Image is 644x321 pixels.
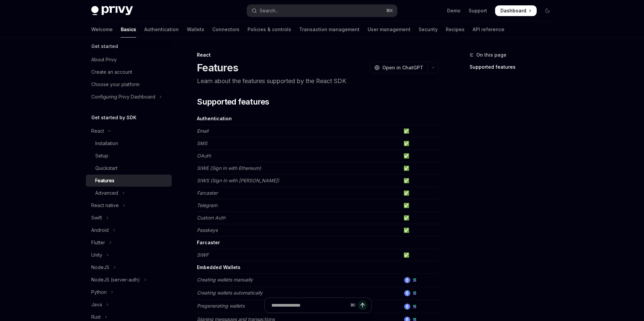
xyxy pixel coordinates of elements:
strong: Farcaster [197,240,220,245]
a: Quickstart [86,162,172,174]
button: Toggle Unity section [86,249,172,261]
button: Toggle Java section [86,299,172,311]
a: Recipes [446,21,465,38]
td: ✅ [401,187,439,199]
a: Demo [447,7,461,14]
div: Choose your platform [91,80,140,88]
em: SMS [197,140,207,146]
td: ✅ [401,224,439,237]
button: Open search [247,5,397,17]
button: Toggle Python section [86,286,172,298]
td: ✅ [401,212,439,224]
img: solana.png [412,290,418,296]
a: Setup [86,150,172,162]
a: Installation [86,137,172,149]
div: Quickstart [95,164,117,172]
div: React [197,52,439,58]
div: Swift [91,214,102,222]
td: ✅ [401,162,439,175]
button: Toggle React native section [86,199,172,211]
div: React native [91,201,119,209]
a: User management [368,21,411,38]
div: Rust [91,313,101,321]
em: OAuth [197,153,211,158]
em: Email [197,128,208,134]
div: Unity [91,251,102,259]
a: About Privy [86,54,172,66]
div: Android [91,226,109,234]
a: Welcome [91,21,113,38]
div: Installation [95,139,118,147]
a: Create an account [86,66,172,78]
div: Create an account [91,68,132,76]
td: ✅ [401,150,439,162]
div: Java [91,301,102,309]
span: Supported features [197,97,269,107]
button: Open in ChatGPT [370,62,427,73]
a: Security [419,21,438,38]
em: Telegram [197,202,217,208]
div: About Privy [91,56,117,64]
button: Send message [358,301,367,310]
a: Features [86,175,172,187]
strong: Embedded Wallets [197,264,240,270]
a: Wallets [187,21,204,38]
button: Toggle Advanced section [86,187,172,199]
a: Basics [121,21,136,38]
em: SIWF [197,252,209,258]
a: Authentication [144,21,179,38]
button: Toggle Configuring Privy Dashboard section [86,91,172,103]
em: Passkeys [197,227,218,233]
td: ✅ [401,125,439,137]
img: ethereum.png [404,277,410,283]
img: ethereum.png [404,290,410,296]
em: Farcaster [197,190,218,196]
h1: Features [197,62,238,74]
em: SIWE (Sign In with Ethereum) [197,165,261,171]
strong: Authentication [197,116,232,121]
div: Advanced [95,189,118,197]
button: Toggle Swift section [86,212,172,224]
em: Custom Auth [197,215,225,220]
div: NodeJS (server-auth) [91,276,140,284]
button: Toggle Flutter section [86,237,172,249]
em: Creating wallets automatically [197,290,263,296]
button: Toggle Android section [86,224,172,236]
img: solana.png [412,277,418,283]
div: Flutter [91,239,105,247]
span: ⌘ K [386,8,393,13]
div: Setup [95,152,108,160]
a: Transaction management [299,21,360,38]
img: dark logo [91,6,133,15]
a: Choose your platform [86,78,172,90]
span: On this page [476,51,506,59]
em: Creating wallets manually [197,277,253,282]
p: Learn about the features supported by the React SDK [197,76,439,86]
td: ✅ [401,249,439,261]
button: Toggle NodeJS (server-auth) section [86,274,172,286]
h5: Get started by SDK [91,114,137,122]
div: Python [91,288,107,296]
a: API reference [473,21,504,38]
a: Support [469,7,487,14]
div: Configuring Privy Dashboard [91,93,155,101]
button: Toggle React section [86,125,172,137]
td: ✅ [401,199,439,212]
input: Ask a question... [271,298,347,313]
div: NodeJS [91,263,109,271]
span: Dashboard [500,7,526,14]
a: Policies & controls [248,21,291,38]
div: React [91,127,104,135]
td: ✅ [401,137,439,150]
em: SIWS (Sign In with [PERSON_NAME]) [197,178,279,183]
span: Open in ChatGPT [382,64,423,71]
button: Toggle dark mode [542,5,553,16]
a: Connectors [212,21,239,38]
td: ✅ [401,175,439,187]
button: Toggle NodeJS section [86,261,172,273]
a: Supported features [470,62,558,72]
div: Features [95,177,114,185]
div: Search... [260,7,278,15]
a: Dashboard [495,5,537,16]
